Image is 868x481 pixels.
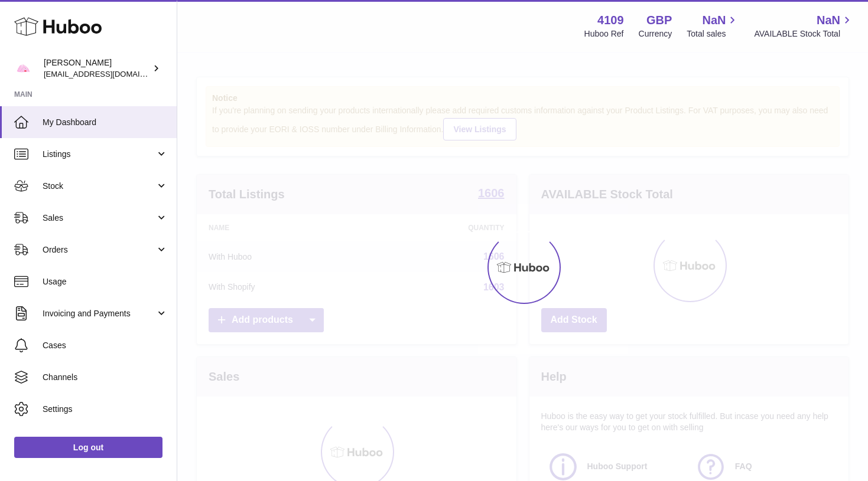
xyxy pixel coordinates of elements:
[639,28,672,40] div: Currency
[597,12,624,28] strong: 4109
[44,57,150,80] div: [PERSON_NAME]
[817,12,840,28] span: NaN
[14,60,32,77] img: hello@limpetstore.com
[43,308,155,319] span: Invoicing and Payments
[43,244,155,256] span: Orders
[702,12,726,28] span: NaN
[646,12,672,28] strong: GBP
[43,404,168,415] span: Settings
[43,212,155,224] span: Sales
[14,437,162,458] a: Log out
[43,149,155,160] span: Listings
[43,276,168,287] span: Usage
[43,181,155,192] span: Stock
[584,28,624,40] div: Huboo Ref
[43,372,168,383] span: Channels
[687,12,739,40] a: NaN Total sales
[44,69,174,78] span: [EMAIL_ADDRESS][DOMAIN_NAME]
[687,28,739,40] span: Total sales
[43,117,168,128] span: My Dashboard
[43,340,168,351] span: Cases
[754,12,854,40] a: NaN AVAILABLE Stock Total
[754,28,854,40] span: AVAILABLE Stock Total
